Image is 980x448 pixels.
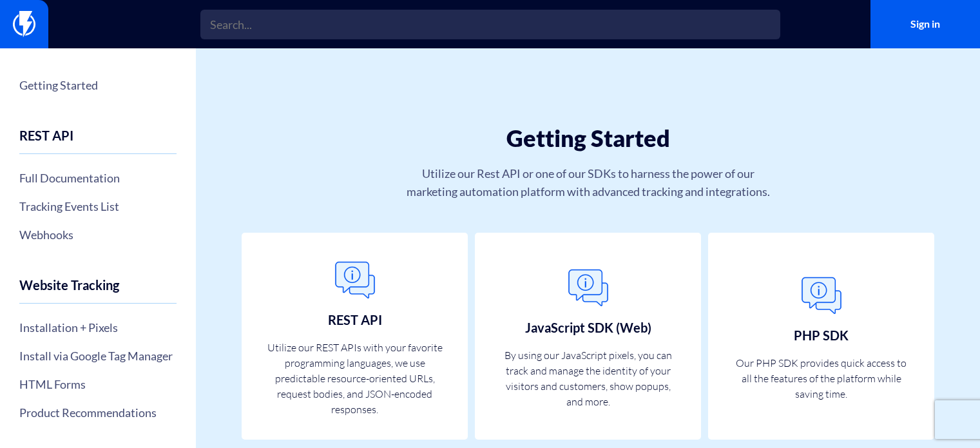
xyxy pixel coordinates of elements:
[19,128,177,154] h4: REST API
[19,278,177,304] h4: Website Tracking
[562,262,614,314] img: General.png
[475,233,701,440] a: JavaScript SDK (Web) By using our JavaScript pixels, you can track and manage the identity of you...
[497,347,678,409] p: By using our JavaScript pixels, you can track and manage the identity of your visitors and custom...
[525,320,651,335] h3: JavaScript SDK (Web)
[731,355,912,402] p: Our PHP SDK provides quick access to all the features of the platform while saving time.
[329,255,381,306] img: General.png
[796,270,847,322] img: General.png
[19,345,177,367] a: Install via Google Tag Manager
[708,233,934,440] a: PHP SDK Our PHP SDK provides quick access to all the features of the platform while saving time.
[794,328,849,342] h3: PHP SDK
[328,313,382,327] h3: REST API
[19,402,177,424] a: Product Recommendations
[273,126,903,151] h1: Getting Started
[19,373,177,395] a: HTML Forms
[19,167,177,189] a: Full Documentation
[200,10,780,39] input: Search...
[19,195,177,217] a: Tracking Events List
[399,164,777,200] p: Utilize our Rest API or one of our SDKs to harness the power of our marketing automation platform...
[19,317,177,338] a: Installation + Pixels
[264,340,445,417] p: Utilize our REST APIs with your favorite programming languages, we use predictable resource-orien...
[19,74,177,96] a: Getting Started
[242,233,468,440] a: REST API Utilize our REST APIs with your favorite programming languages, we use predictable resou...
[19,224,177,246] a: Webhooks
